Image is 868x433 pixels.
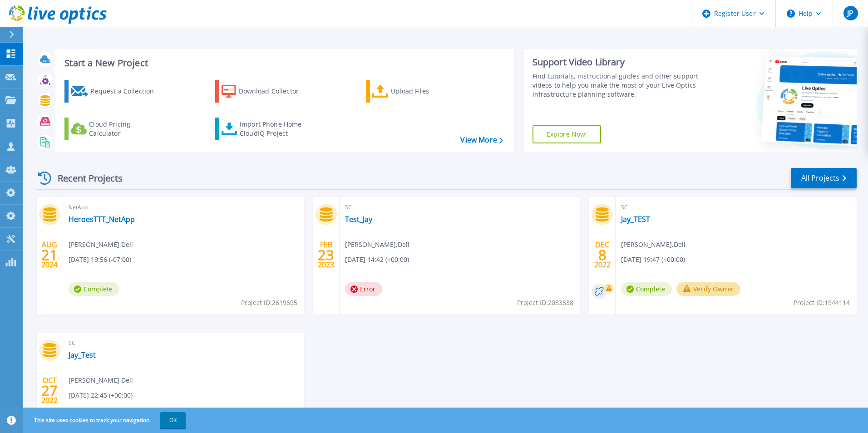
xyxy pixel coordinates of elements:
button: OK [160,412,186,428]
span: JP [847,10,853,17]
span: [DATE] 14:42 (+00:00) [345,255,409,265]
a: Test_Jay [345,215,372,224]
div: Upload Files [391,82,464,100]
div: Recent Projects [35,167,135,189]
span: Project ID: 2619695 [241,298,297,308]
a: View More [460,136,503,144]
span: This site uses cookies to track your navigation. [25,412,186,428]
h3: Start a New Project [64,58,503,68]
a: Upload Files [366,80,467,103]
a: Cloud Pricing Calculator [64,118,166,140]
div: Cloud Pricing Calculator [89,120,162,138]
span: Project ID: 1944114 [794,298,850,308]
span: [PERSON_NAME] , Dell [69,240,133,250]
a: Download Collector [215,80,316,103]
div: FEB 2023 [317,238,335,271]
span: 27 [41,387,58,394]
span: [DATE] 22:45 (+00:00) [69,390,133,400]
span: [DATE] 19:56 (-07:00) [69,255,131,265]
div: OCT 2022 [41,374,58,407]
span: SC [621,202,851,212]
span: [PERSON_NAME] , Dell [345,240,409,250]
span: 8 [598,251,607,259]
span: [PERSON_NAME] , Dell [621,240,686,250]
span: 23 [318,251,334,259]
a: Jay_TEST [621,215,650,224]
a: Explore Now! [533,125,602,143]
span: Error [345,282,382,296]
button: Verify Owner [676,282,740,296]
div: Find tutorials, instructional guides and other support videos to help you make the most of your L... [533,72,702,99]
span: [PERSON_NAME] , Dell [69,375,133,385]
span: NetApp [69,202,299,212]
a: HeroesTTT_NetApp [69,215,135,224]
a: All Projects [791,168,857,188]
span: Complete [621,282,672,296]
span: SC [345,202,575,212]
div: Support Video Library [533,56,702,68]
a: Request a Collection [64,80,166,103]
div: Import Phone Home CloudIQ Project [240,120,311,138]
span: 21 [41,251,58,259]
div: AUG 2024 [41,238,58,271]
a: Jay_Test [69,350,96,359]
span: SC [69,338,299,348]
div: Request a Collection [90,82,163,100]
span: Complete [69,282,119,296]
div: DEC 2022 [594,238,611,271]
span: [DATE] 19:47 (+00:00) [621,255,685,265]
span: Project ID: 2033638 [517,298,573,308]
div: Download Collector [239,82,311,100]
